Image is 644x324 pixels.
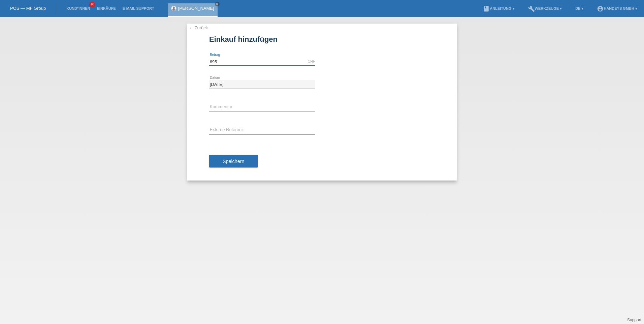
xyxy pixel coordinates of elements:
a: Kund*innen [63,6,93,10]
a: bookAnleitung ▾ [480,6,518,10]
i: build [528,5,535,12]
a: Support [627,318,641,322]
a: Einkäufe [93,6,119,10]
a: ← Zurück [189,25,208,30]
h1: Einkauf hinzufügen [209,35,435,43]
i: account_circle [597,5,604,12]
i: close [216,2,219,6]
i: book [483,5,490,12]
a: close [215,2,220,6]
a: [PERSON_NAME] [178,6,214,11]
a: buildWerkzeuge ▾ [525,6,566,10]
a: POS — MF Group [10,6,46,11]
a: DE ▾ [572,6,587,10]
a: E-Mail Support [119,6,158,10]
a: account_circleHandeys GmbH ▾ [593,6,641,10]
span: Speichern [223,159,244,164]
button: Speichern [209,155,258,168]
div: CHF [308,59,315,63]
span: 18 [89,2,95,7]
